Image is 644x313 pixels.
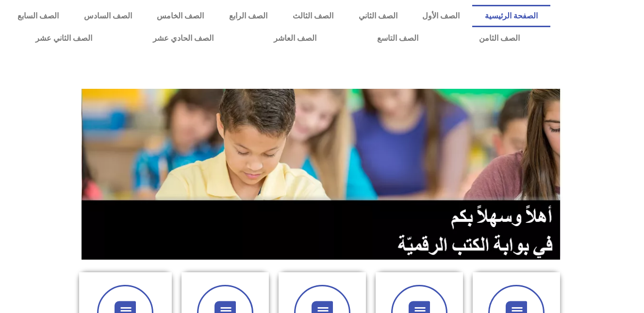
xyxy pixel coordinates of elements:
[144,5,216,27] a: الصف الخامس
[280,5,346,27] a: الصف الثالث
[122,27,244,49] a: الصف الحادي عشر
[347,27,449,49] a: الصف التاسع
[5,5,71,27] a: الصف السابع
[346,5,410,27] a: الصف الثاني
[216,5,280,27] a: الصف الرابع
[472,5,550,27] a: الصفحة الرئيسية
[5,27,122,49] a: الصف الثاني عشر
[449,27,550,49] a: الصف الثامن
[410,5,472,27] a: الصف الأول
[71,5,145,27] a: الصف السادس
[244,27,347,49] a: الصف العاشر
